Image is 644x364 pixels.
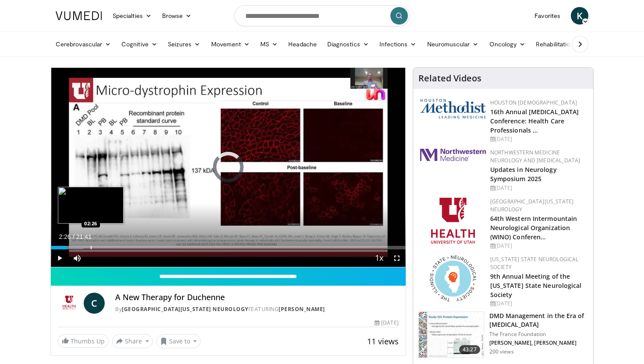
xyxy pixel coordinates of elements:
button: Playback Rate [371,249,388,267]
a: Thumbs Up [58,334,109,348]
a: Cognitive [116,35,163,53]
a: 16th Annual [MEDICAL_DATA] Conference: Health Care Professionals … [490,108,579,134]
p: [PERSON_NAME], [PERSON_NAME] [489,339,588,346]
a: Rehabilitation [531,35,579,53]
div: Progress Bar [51,246,406,249]
a: Updates in Neurology Symposium 2025 [490,165,557,183]
div: [DATE] [375,319,398,327]
a: Oncology [484,35,531,53]
span: 2:26 [59,233,71,240]
a: Houston [DEMOGRAPHIC_DATA] [490,99,577,106]
a: Infections [374,35,422,53]
a: Neuromuscular [422,35,484,53]
a: C [84,293,105,314]
a: Browse [157,7,197,24]
span: 21:41 [76,233,92,240]
img: 5e4488cc-e109-4a4e-9fd9-73bb9237ee91.png.150x105_q85_autocrop_double_scale_upscale_version-0.2.png [420,99,486,119]
img: VuMedi Logo [56,11,102,20]
a: Movement [206,35,255,53]
a: [PERSON_NAME] [279,305,325,313]
a: [GEOGRAPHIC_DATA][US_STATE] Neurology [122,305,248,313]
h4: A New Therapy for Duchenne [115,293,398,302]
p: 200 views [489,348,514,355]
video-js: Video Player [51,68,406,267]
a: Seizures [163,35,206,53]
h3: DMD Management in the Era of [MEDICAL_DATA] [489,311,588,329]
button: Fullscreen [388,249,406,267]
a: [GEOGRAPHIC_DATA][US_STATE] Neurology [490,198,574,213]
a: 9th Annual Meeting of the [US_STATE] State Neurological Society [490,272,582,299]
div: [DATE] [490,184,586,192]
img: 71a8b48c-8850-4916-bbdd-e2f3ccf11ef9.png.150x105_q85_autocrop_double_scale_upscale_version-0.2.png [430,255,476,301]
div: [DATE] [490,242,586,250]
a: 43:27 DMD Management in the Era of [MEDICAL_DATA] The France Foundation [PERSON_NAME], [PERSON_NA... [418,311,588,358]
button: Play [51,249,68,267]
span: 11 views [367,336,399,346]
a: 64th Western Intermountain Neurological Organization (WINO) Conferen… [490,214,577,241]
img: University of Utah Neurology [58,293,80,314]
a: Specialties [107,7,157,24]
div: By FEATURING [115,305,398,313]
button: Mute [68,249,86,267]
a: MS [255,35,283,53]
img: 2a462fb6-9365-492a-ac79-3166a6f924d8.png.150x105_q85_autocrop_double_scale_upscale_version-0.2.jpg [420,149,486,161]
a: [US_STATE] State Neurological Society [490,255,579,271]
span: 43:27 [459,345,480,354]
a: Headache [283,35,322,53]
p: The France Foundation [489,331,588,338]
input: Search topics, interventions [234,5,410,26]
h4: Related Videos [418,73,481,84]
img: f6362829-b0a3-407d-a044-59546adfd345.png.150x105_q85_autocrop_double_scale_upscale_version-0.2.png [431,198,475,244]
button: Save to [156,334,201,348]
a: Northwestern Medicine Neurology and [MEDICAL_DATA] [490,149,580,164]
div: [DATE] [490,300,586,308]
img: image.jpeg [58,187,124,224]
button: Share [112,334,153,348]
a: K [571,7,588,24]
a: Favorites [529,7,566,24]
img: ad5be693-93fd-478b-9bd9-cafe60bc71db.150x105_q85_crop-smart_upscale.jpg [419,312,484,357]
a: Cerebrovascular [50,35,116,53]
span: / [73,233,74,240]
a: Diagnostics [322,35,374,53]
div: [DATE] [490,135,586,143]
